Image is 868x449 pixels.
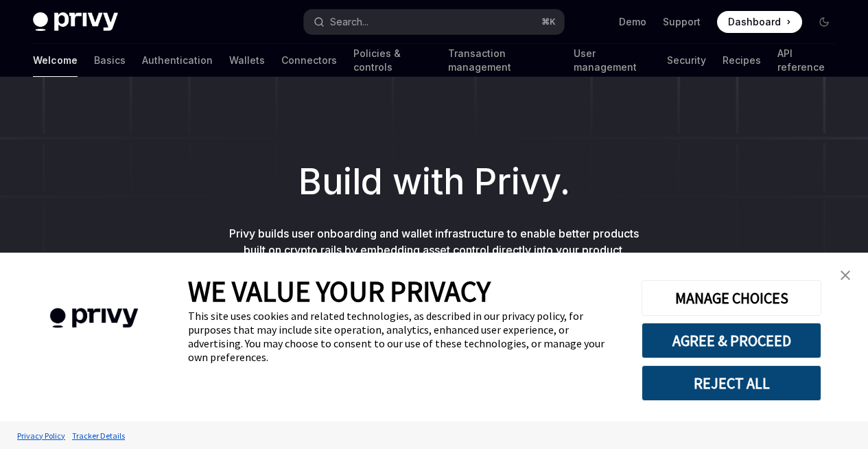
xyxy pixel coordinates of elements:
span: ⌘ K [541,16,556,27]
a: close banner [832,262,859,289]
button: MANAGE CHOICES [642,280,821,316]
a: Dashboard [717,11,802,33]
img: company logo [21,288,167,348]
a: Basics [94,44,126,77]
a: Policies & controls [353,44,432,77]
div: Search... [330,14,368,30]
a: Transaction management [448,44,556,77]
img: close banner [841,270,850,280]
button: REJECT ALL [642,365,821,401]
img: dark logo [33,12,118,32]
button: AGREE & PROCEED [642,323,821,358]
a: Recipes [723,44,761,77]
a: User management [574,44,651,77]
a: Security [667,44,706,77]
a: Privacy Policy [14,424,69,448]
a: Wallets [229,44,265,77]
button: Open search [304,10,564,34]
span: Dashboard [728,15,781,29]
span: Privy builds user onboarding and wallet infrastructure to enable better products built on crypto ... [229,227,639,257]
span: WE VALUE YOUR PRIVACY [188,273,491,309]
a: Tracker Details [69,424,128,448]
button: Toggle dark mode [813,11,835,33]
a: Demo [619,15,646,29]
a: Welcome [33,44,78,77]
a: Authentication [142,44,213,77]
a: API reference [777,44,835,77]
a: Connectors [281,44,337,77]
a: Support [663,15,701,29]
div: This site uses cookies and related technologies, as described in our privacy policy, for purposes... [188,309,621,364]
h1: Build with Privy. [22,155,846,209]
